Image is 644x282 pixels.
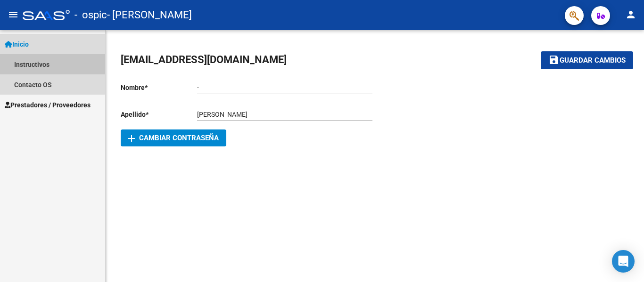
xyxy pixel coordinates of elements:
p: Nombre [121,82,197,93]
mat-icon: add [126,133,137,144]
mat-icon: menu [8,9,19,20]
span: Inicio [5,39,29,49]
span: [EMAIL_ADDRESS][DOMAIN_NAME] [121,54,287,65]
span: - ospic [74,5,107,25]
span: Guardar cambios [560,56,626,65]
button: Cambiar Contraseña [121,129,226,146]
div: Open Intercom Messenger [612,250,635,273]
p: Apellido [121,109,197,120]
span: - [PERSON_NAME] [107,5,192,25]
span: Cambiar Contraseña [128,134,219,142]
span: Prestadores / Proveedores [5,100,91,110]
mat-icon: person [625,9,636,20]
mat-icon: save [548,54,560,65]
button: Guardar cambios [541,51,633,69]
